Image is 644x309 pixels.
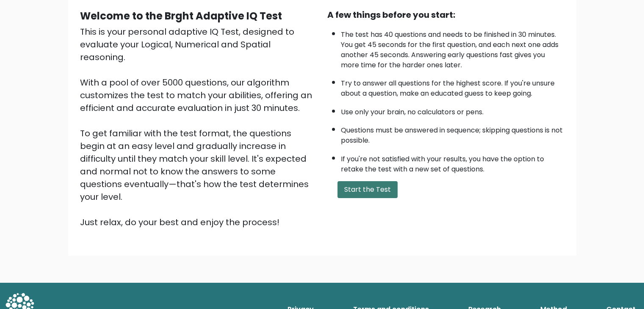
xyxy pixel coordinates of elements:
[80,9,282,23] b: Welcome to the Brght Adaptive IQ Test
[337,181,398,198] button: Start the Test
[80,25,317,229] div: This is your personal adaptive IQ Test, designed to evaluate your Logical, Numerical and Spatial ...
[341,121,564,146] li: Questions must be answered in sequence; skipping questions is not possible.
[327,8,564,21] div: A few things before you start:
[341,25,564,70] li: The test has 40 questions and needs to be finished in 30 minutes. You get 45 seconds for the firs...
[341,150,564,174] li: If you're not satisfied with your results, you have the option to retake the test with a new set ...
[341,74,564,99] li: Try to answer all questions for the highest score. If you're unsure about a question, make an edu...
[341,103,564,117] li: Use only your brain, no calculators or pens.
